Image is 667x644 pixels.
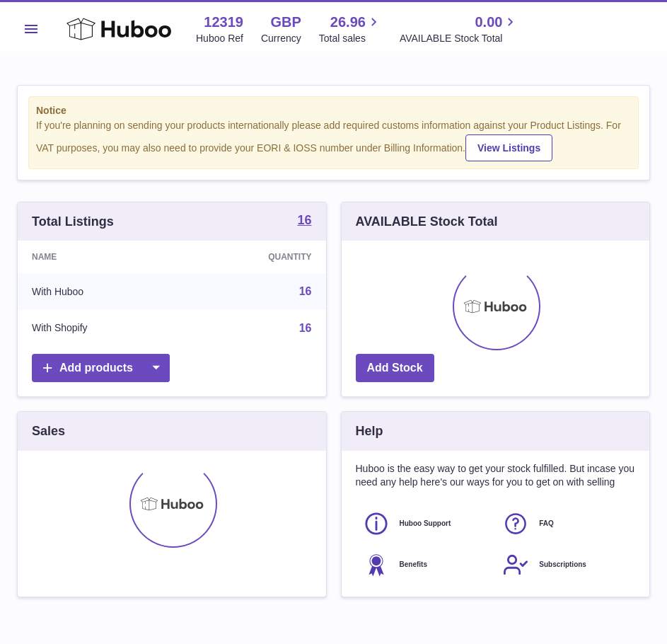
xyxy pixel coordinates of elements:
div: If you're planning on sending your products internationally please add required customs informati... [36,119,631,161]
strong: 16 [297,214,311,226]
a: 26.96 Total sales [319,13,382,45]
a: View Listings [465,134,552,161]
span: 26.96 [330,13,366,32]
a: FAQ [502,510,628,537]
span: AVAILABLE Stock Total [400,32,519,45]
a: Huboo Support [363,510,489,537]
div: Currency [261,32,301,45]
a: 16 [299,322,312,334]
span: Benefits [400,560,427,570]
a: 0.00 AVAILABLE Stock Total [400,13,519,45]
a: Add products [32,354,170,383]
span: 0.00 [475,13,502,32]
h3: Total Listings [32,213,114,230]
strong: 12319 [204,13,243,32]
a: 16 [299,285,312,297]
td: With Shopify [18,310,184,347]
h3: Sales [32,422,65,439]
span: FAQ [539,519,554,529]
span: Huboo Support [400,519,451,529]
span: Subscriptions [539,560,586,570]
a: Benefits [363,551,489,578]
div: Huboo Ref [196,32,243,45]
strong: Notice [36,104,631,117]
a: Subscriptions [502,551,628,578]
p: Huboo is the easy way to get your stock fulfilled. But incase you need any help here's our ways f... [356,462,636,489]
h3: Help [356,422,383,439]
h3: AVAILABLE Stock Total [356,213,498,230]
span: Total sales [319,32,382,45]
td: With Huboo [18,273,184,310]
th: Name [18,241,184,273]
a: Add Stock [356,354,434,383]
th: Quantity [184,241,326,273]
a: 16 [297,214,311,229]
strong: GBP [270,13,301,32]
